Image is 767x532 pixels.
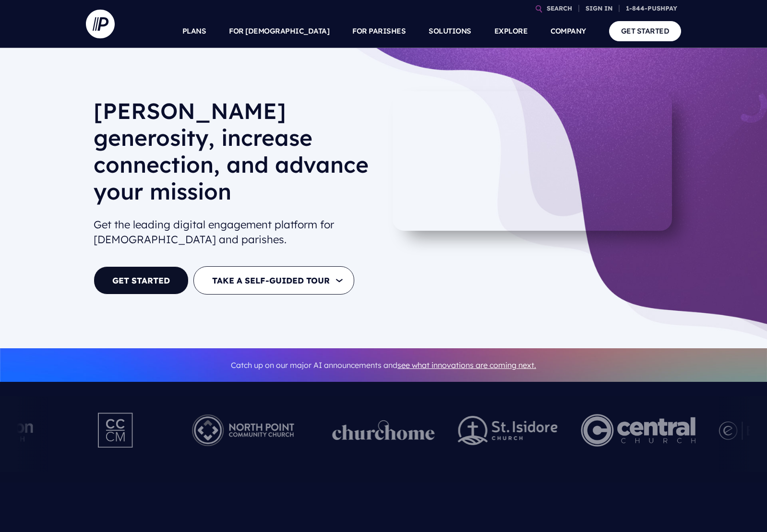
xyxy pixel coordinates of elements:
[551,14,586,48] a: COMPANY
[94,266,189,295] a: GET STARTED
[494,14,528,48] a: EXPLORE
[609,21,682,41] a: GET STARTED
[458,416,558,445] img: pp_logos_2
[332,420,435,440] img: pp_logos_1
[94,355,673,376] p: Catch up on our major AI announcements and
[581,404,695,457] img: Central Church Henderson NV
[397,360,536,370] a: see what innovations are coming next.
[94,97,376,213] h1: [PERSON_NAME] generosity, increase connection, and advance your mission
[182,14,206,48] a: PLANS
[177,404,309,457] img: Pushpay_Logo__NorthPoint
[94,213,376,251] h2: Get the leading digital engagement platform for [DEMOGRAPHIC_DATA] and parishes.
[352,14,406,48] a: FOR PARISHES
[429,14,471,48] a: SOLUTIONS
[193,266,354,295] button: TAKE A SELF-GUIDED TOUR
[229,14,329,48] a: FOR [DEMOGRAPHIC_DATA]
[78,404,154,457] img: Pushpay_Logo__CCM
